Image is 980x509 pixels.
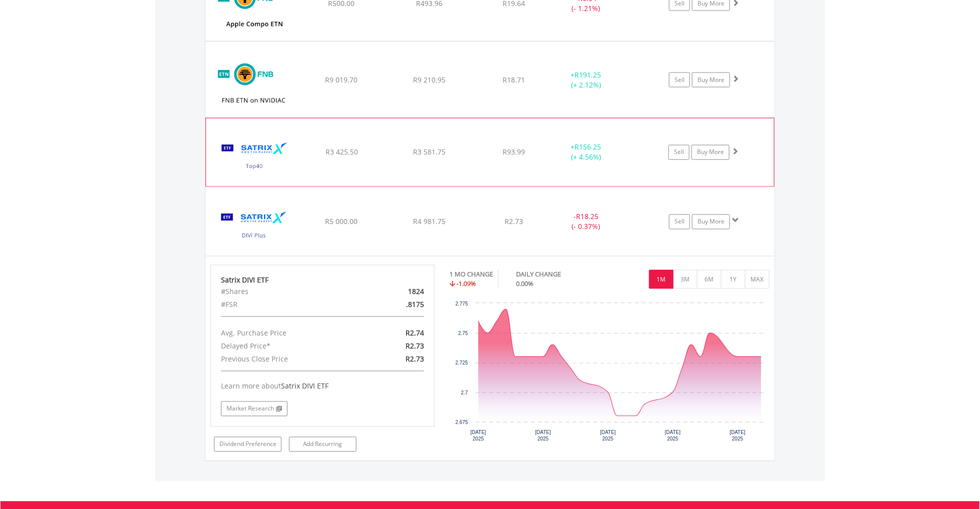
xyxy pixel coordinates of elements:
[691,145,729,160] a: Buy More
[548,212,624,232] div: - (- 0.37%)
[455,301,468,307] text: 2.775
[669,72,690,87] a: Sell
[359,285,431,298] div: 1824
[665,430,681,442] text: [DATE] 2025
[600,430,616,442] text: [DATE] 2025
[745,270,769,289] button: MAX
[548,70,624,90] div: + (+ 2.12%)
[213,340,359,353] div: Delayed Price*
[649,270,673,289] button: 1M
[213,285,359,298] div: #Shares
[405,341,424,351] span: R2.73
[221,401,287,416] a: Market Research
[405,328,424,338] span: R2.74
[669,214,690,229] a: Sell
[211,131,297,184] img: EQU.ZA.STX40.png
[668,145,689,160] a: Sell
[730,430,746,442] text: [DATE] 2025
[289,437,356,452] a: Add Recurring
[281,381,328,391] span: Satrix DIVI ETF
[470,430,486,442] text: [DATE] 2025
[504,217,523,226] span: R2.73
[413,217,445,226] span: R4 981.75
[456,279,476,288] span: -1.09%
[413,147,445,157] span: R3 581.75
[210,54,296,114] img: EQU.ZA.NVETNC.png
[516,279,534,288] span: 0.00%
[502,147,525,157] span: R93.99
[405,354,424,364] span: R2.73
[449,298,769,448] svg: Interactive chart
[221,381,424,391] div: Learn more about
[449,270,493,279] div: 1 MO CHANGE
[502,75,525,84] span: R18.71
[359,298,431,311] div: .8175
[413,75,445,84] span: R9 210.95
[535,430,551,442] text: [DATE] 2025
[692,214,730,229] a: Buy More
[213,353,359,366] div: Previous Close Price
[213,298,359,311] div: #FSR
[574,142,601,152] span: R156.25
[548,142,623,162] div: + (+ 4.56%)
[325,75,357,84] span: R9 019.70
[455,420,468,425] text: 2.675
[692,72,730,87] a: Buy More
[458,331,468,336] text: 2.75
[214,437,281,452] a: Dividend Preference
[673,270,697,289] button: 3M
[721,270,745,289] button: 1Y
[516,270,596,279] div: DAILY CHANGE
[221,275,424,285] div: Satrix DIVI ETF
[325,147,358,157] span: R3 425.50
[576,212,598,221] span: R18.25
[210,200,296,253] img: EQU.ZA.STXDIV.png
[697,270,721,289] button: 6M
[461,390,468,396] text: 2.7
[449,298,769,448] div: Chart. Highcharts interactive chart.
[575,70,601,79] span: R191.25
[325,217,357,226] span: R5 000.00
[455,360,468,366] text: 2.725
[213,327,359,340] div: Avg. Purchase Price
